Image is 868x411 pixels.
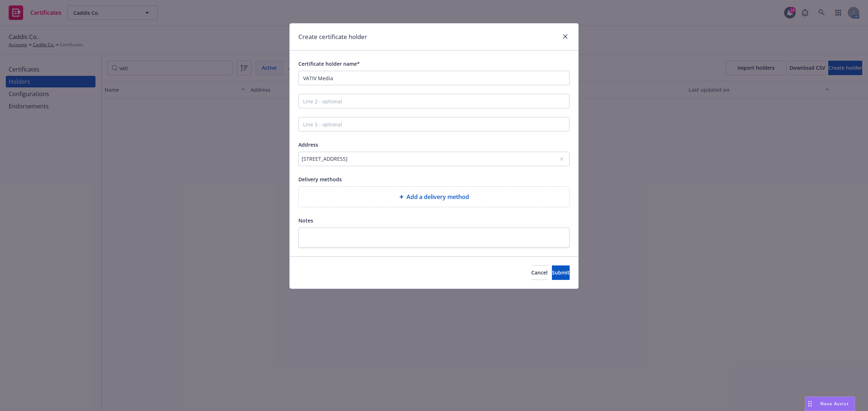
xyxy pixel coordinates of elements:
[298,117,570,131] input: Line 3 - optional
[552,265,570,280] button: Submit
[298,152,570,166] button: [STREET_ADDRESS]
[298,186,570,207] div: Add a delivery method
[531,269,548,276] span: Cancel
[298,217,313,224] span: Notes
[298,71,570,85] input: Line 1
[805,397,814,411] div: Drag to move
[552,269,570,276] span: Submit
[298,141,318,148] span: Address
[298,32,367,42] h1: Create certificate holder
[531,265,548,280] button: Cancel
[298,94,570,108] input: Line 2 - optional
[302,155,559,163] div: [STREET_ADDRESS]
[805,397,855,411] button: Nova Assist
[561,32,570,41] a: close
[298,176,342,183] span: Delivery methods
[407,192,469,201] span: Add a delivery method
[820,401,849,407] span: Nova Assist
[298,60,360,67] span: Certificate holder name*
